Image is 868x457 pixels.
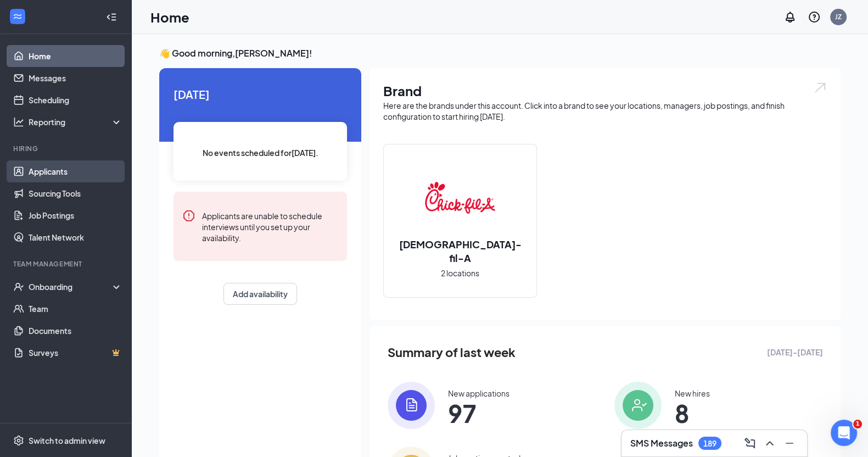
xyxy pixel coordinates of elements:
[29,342,122,364] a: SurveysCrown
[783,10,797,24] svg: Notifications
[761,434,779,452] button: ChevronUp
[29,116,123,127] div: Reporting
[29,204,122,226] a: Job Postings
[29,67,122,89] a: Messages
[448,403,509,423] span: 97
[383,81,827,100] h1: Brand
[703,439,716,448] div: 189
[763,437,776,450] svg: ChevronUp
[767,346,823,358] span: [DATE] - [DATE]
[29,320,122,342] a: Documents
[388,343,516,362] span: Summary of last week
[29,226,122,248] a: Talent Network
[13,281,24,292] svg: UserCheck
[29,298,122,320] a: Team
[383,100,827,122] div: Here are the brands under this account. Click into a brand to see your locations, managers, job p...
[741,434,759,452] button: ComposeMessage
[182,209,195,222] svg: Error
[448,388,509,399] div: New applications
[13,116,24,127] svg: Analysis
[29,182,122,204] a: Sourcing Tools
[388,382,435,429] img: icon
[13,435,24,446] svg: Settings
[425,163,495,233] img: Chick-fil-A
[29,89,122,111] a: Scheduling
[743,437,757,450] svg: ComposeMessage
[202,209,338,243] div: Applicants are unable to schedule interviews until you set up your availability.
[835,12,842,21] div: JZ
[441,267,479,279] span: 2 locations
[106,12,117,23] svg: Collapse
[675,403,710,423] span: 8
[675,388,710,399] div: New hires
[150,8,189,26] h1: Home
[13,144,120,153] div: Hiring
[13,259,120,269] div: Team Management
[614,382,662,429] img: icon
[203,147,318,159] span: No events scheduled for [DATE] .
[781,434,798,452] button: Minimize
[853,420,862,428] span: 1
[12,11,23,22] svg: WorkstreamLogo
[29,435,105,446] div: Switch to admin view
[831,420,857,446] iframe: Intercom live chat
[29,45,122,67] a: Home
[630,437,693,449] h3: SMS Messages
[808,10,821,24] svg: QuestionInfo
[384,237,536,265] h2: [DEMOGRAPHIC_DATA]-fil-A
[223,283,297,305] button: Add availability
[173,86,347,103] span: [DATE]
[159,47,841,59] h3: 👋 Good morning, [PERSON_NAME] !
[29,281,113,292] div: Onboarding
[813,81,827,94] img: open.6027fd2a22e1237b5b06.svg
[29,160,122,182] a: Applicants
[783,437,796,450] svg: Minimize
